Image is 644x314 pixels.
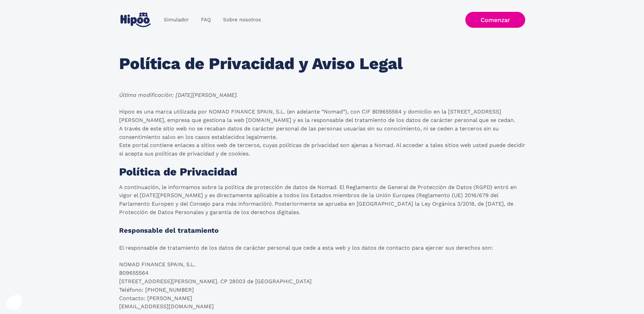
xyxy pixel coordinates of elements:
[119,166,237,178] h1: Política de Privacidad
[119,92,238,98] em: Última modificación: [DATE][PERSON_NAME].
[119,183,525,217] p: A continuación, le informamos sobre la política de protección de datos de Nomad. El Reglamento de...
[119,55,403,73] h1: Política de Privacidad y Aviso Legal
[158,13,195,26] a: Simulador
[217,13,267,26] a: Sobre nosotros
[195,13,217,26] a: FAQ
[119,244,493,311] p: El responsable de tratamiento de los datos de carácter personal que cede a esta web y los datos d...
[119,226,219,234] strong: Responsable del tratamiento
[465,12,525,28] a: Comenzar
[119,108,525,158] p: Hipoo es una marca utilizada por NOMAD FINANCE SPAIN, S.L. (en adelante “Nomad”), con CIF B096555...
